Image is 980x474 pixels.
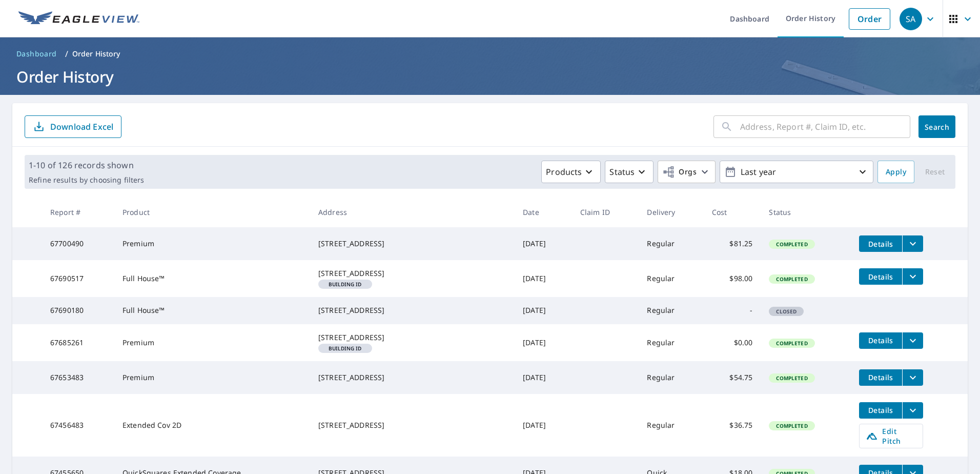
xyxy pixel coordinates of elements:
[50,121,113,132] p: Download Excel
[704,361,761,394] td: $54.75
[515,394,572,457] td: [DATE]
[900,8,922,30] div: SA
[770,374,813,382] span: Completed
[859,268,902,285] button: detailsBtn-67690517
[849,8,890,30] a: Order
[318,332,506,343] div: [STREET_ADDRESS]
[72,49,120,59] p: Order History
[114,260,310,297] td: Full House™
[609,166,635,178] p: Status
[42,227,114,260] td: 67700490
[859,424,923,448] a: Edit Pitch
[114,197,310,227] th: Product
[859,369,902,386] button: detailsBtn-67653483
[329,346,362,351] em: Building ID
[42,394,114,457] td: 67456483
[639,260,703,297] td: Regular
[658,161,716,183] button: Orgs
[902,402,923,419] button: filesDropdownBtn-67456483
[12,46,61,62] a: Dashboard
[546,166,582,178] p: Products
[902,332,923,349] button: filesDropdownBtn-67685261
[865,239,896,249] span: Details
[859,235,902,252] button: detailsBtn-67700490
[927,122,947,132] span: Search
[12,46,968,62] nav: breadcrumb
[770,422,813,429] span: Completed
[859,332,902,349] button: detailsBtn-67685261
[902,235,923,252] button: filesDropdownBtn-67700490
[310,197,515,227] th: Address
[770,241,813,248] span: Completed
[605,161,654,183] button: Status
[865,272,896,282] span: Details
[639,324,703,361] td: Regular
[770,340,813,347] span: Completed
[918,115,955,138] button: Search
[866,426,916,446] span: Edit Pitch
[704,297,761,324] td: -
[114,361,310,394] td: Premium
[886,166,906,179] span: Apply
[318,239,506,249] div: [STREET_ADDRESS]
[114,297,310,324] td: Full House™
[770,308,803,315] span: Closed
[639,197,703,227] th: Delivery
[18,11,139,27] img: EV Logo
[704,227,761,260] td: $81.25
[572,197,639,227] th: Claim ID
[515,227,572,260] td: [DATE]
[114,324,310,361] td: Premium
[329,282,362,287] em: Building ID
[42,197,114,227] th: Report #
[42,361,114,394] td: 67653483
[737,163,856,181] p: Last year
[859,402,902,419] button: detailsBtn-67456483
[114,394,310,457] td: Extended Cov 2D
[639,227,703,260] td: Regular
[704,260,761,297] td: $98.00
[42,260,114,297] td: 67690517
[720,161,873,183] button: Last year
[25,115,121,138] button: Download Excel
[865,335,896,345] span: Details
[515,297,572,324] td: [DATE]
[515,197,572,227] th: Date
[515,260,572,297] td: [DATE]
[770,275,813,283] span: Completed
[318,420,506,430] div: [STREET_ADDRESS]
[639,361,703,394] td: Regular
[902,369,923,386] button: filesDropdownBtn-67653483
[639,394,703,457] td: Regular
[740,112,910,141] input: Address, Report #, Claim ID, etc.
[865,405,896,415] span: Details
[761,197,851,227] th: Status
[902,268,923,285] button: filesDropdownBtn-67690517
[877,161,914,183] button: Apply
[114,227,310,260] td: Premium
[12,66,968,87] h1: Order History
[42,297,114,324] td: 67690180
[42,324,114,361] td: 67685261
[318,268,506,279] div: [STREET_ADDRESS]
[541,161,601,183] button: Products
[639,297,703,324] td: Regular
[65,48,68,60] li: /
[318,305,506,315] div: [STREET_ADDRESS]
[16,49,57,59] span: Dashboard
[662,166,697,179] span: Orgs
[515,324,572,361] td: [DATE]
[704,394,761,457] td: $36.75
[29,175,144,185] p: Refine results by choosing filters
[318,372,506,383] div: [STREET_ADDRESS]
[865,372,896,382] span: Details
[515,361,572,394] td: [DATE]
[704,197,761,227] th: Cost
[29,159,144,171] p: 1-10 of 126 records shown
[704,324,761,361] td: $0.00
